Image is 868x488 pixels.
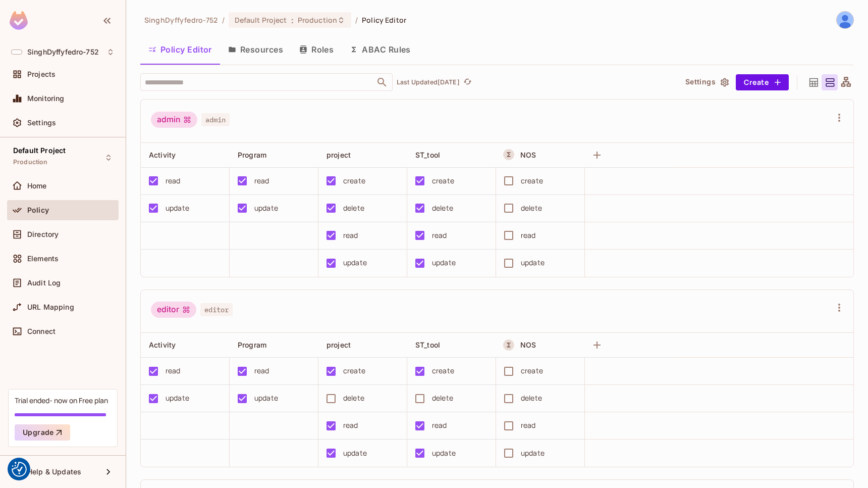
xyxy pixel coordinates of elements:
[432,230,447,241] div: read
[355,15,358,25] li: /
[27,230,59,238] span: Directory
[12,462,27,477] button: Consent Preferences
[520,151,536,159] span: NOS
[27,70,56,78] span: Projects
[521,448,545,459] div: update
[254,203,278,214] div: update
[521,175,543,186] div: create
[375,75,389,89] button: Open
[166,365,181,376] div: read
[12,462,27,477] img: Revisit consent button
[432,420,447,431] div: read
[342,37,419,62] button: ABAC Rules
[166,203,189,214] div: update
[27,327,56,335] span: Connect
[521,365,543,376] div: create
[140,37,220,62] button: Policy Editor
[15,424,70,441] button: Upgrade
[254,365,269,376] div: read
[432,448,456,459] div: update
[521,230,536,241] div: read
[343,257,367,268] div: update
[27,206,49,214] span: Policy
[327,151,351,159] span: project
[343,365,365,376] div: create
[432,365,454,376] div: create
[149,151,176,159] span: Activity
[397,78,460,86] p: Last Updated [DATE]
[432,393,453,404] div: delete
[521,203,542,214] div: delete
[415,340,440,349] span: ST_tool
[432,175,454,186] div: create
[166,393,189,404] div: update
[15,396,108,405] div: Trial ended- now on Free plan
[343,203,364,214] div: delete
[298,15,337,25] span: Production
[27,303,74,311] span: URL Mapping
[27,255,59,263] span: Elements
[837,12,853,28] img: Pedro Brito
[291,16,294,24] span: :
[362,15,406,25] span: Policy Editor
[27,48,99,56] span: Workspace: SinghDyffyfedro-752
[10,11,28,30] img: SReyMgAAAABJRU5ErkJggg==
[503,149,514,160] button: A Resource Set is a dynamically conditioned resource, defined by real-time criteria.
[343,393,364,404] div: delete
[222,15,225,25] li: /
[503,339,514,351] button: A Resource Set is a dynamically conditioned resource, defined by real-time criteria.
[166,175,181,186] div: read
[343,420,358,431] div: read
[520,340,536,349] span: NOS
[343,230,358,241] div: read
[200,303,233,316] span: editor
[254,393,278,404] div: update
[432,203,453,214] div: delete
[27,94,65,103] span: Monitoring
[27,279,61,287] span: Audit Log
[27,468,81,476] span: Help & Updates
[432,257,456,268] div: update
[220,37,291,62] button: Resources
[736,74,789,90] button: Create
[254,175,269,186] div: read
[327,340,351,349] span: project
[151,112,197,128] div: admin
[291,37,342,62] button: Roles
[27,182,47,190] span: Home
[521,257,545,268] div: update
[521,420,536,431] div: read
[149,340,176,349] span: Activity
[27,119,56,127] span: Settings
[151,302,196,318] div: editor
[343,175,365,186] div: create
[235,15,287,25] span: Default Project
[681,74,732,90] button: Settings
[144,15,218,25] span: the active workspace
[521,393,542,404] div: delete
[415,151,440,159] span: ST_tool
[460,76,474,88] span: Click to refresh data
[238,340,266,349] span: Program
[201,113,230,126] span: admin
[13,158,48,166] span: Production
[463,77,472,87] span: refresh
[343,448,367,459] div: update
[462,76,474,88] button: refresh
[13,147,66,155] span: Default Project
[238,151,266,159] span: Program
